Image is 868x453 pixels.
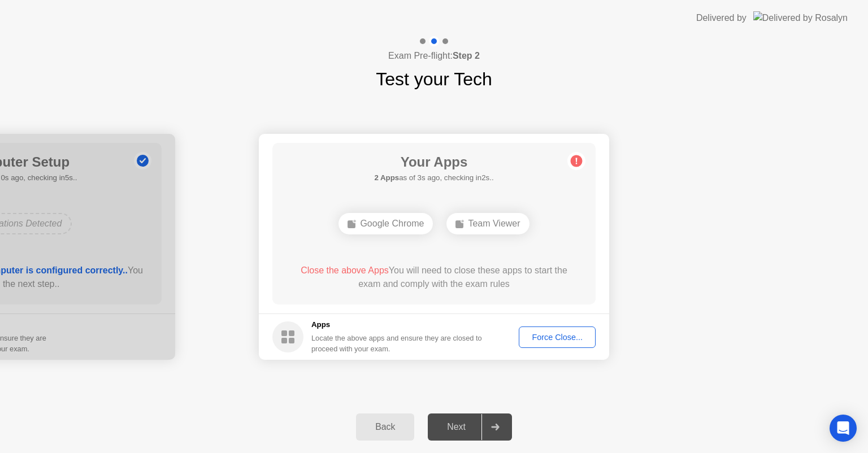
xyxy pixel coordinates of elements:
div: You will need to close these apps to start the exam and comply with the exam rules [289,264,580,291]
h4: Exam Pre-flight: [388,49,480,63]
div: Delivered by [696,11,747,25]
div: Google Chrome [338,213,433,234]
span: Close the above Apps [301,265,389,275]
button: Next [428,413,512,441]
b: 2 Apps [374,173,399,182]
h5: as of 3s ago, checking in2s.. [374,172,493,184]
img: Delivered by Rosalyn [753,11,848,24]
h1: Your Apps [374,152,493,172]
div: Open Intercom Messenger [830,415,857,442]
b: Step 2 [453,51,480,60]
button: Back [356,413,414,441]
div: Next [431,422,481,432]
div: Locate the above apps and ensure they are closed to proceed with your exam. [311,333,483,354]
button: Force Close... [519,326,596,348]
div: Force Close... [523,333,592,342]
h1: Test your Tech [376,66,492,93]
div: Team Viewer [446,213,529,234]
h5: Apps [311,319,483,330]
div: Back [359,422,411,432]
